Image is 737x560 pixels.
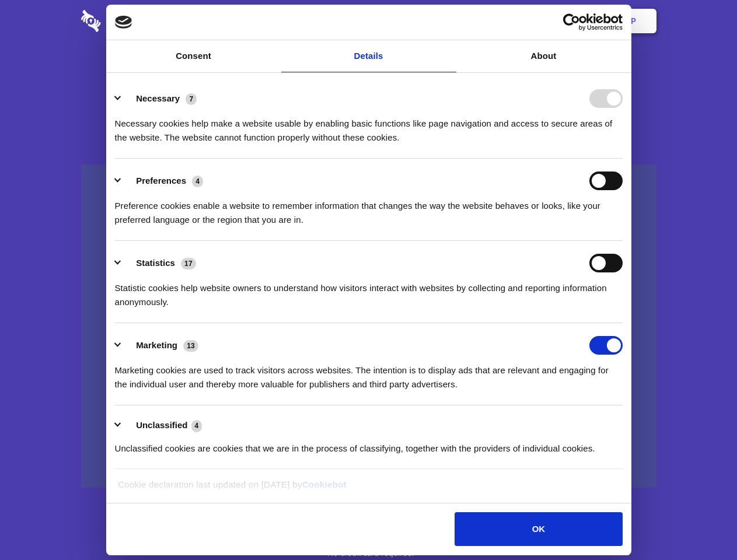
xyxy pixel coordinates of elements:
a: Pricing [343,3,393,39]
span: 4 [192,176,203,187]
img: logo-wordmark-white-trans-d4663122ce5f474addd5e946df7df03e33cb6a1c49d2221995e7729f52c070b2.svg [81,10,181,32]
button: Statistics (17) [115,254,204,272]
div: Marketing cookies are used to track visitors across websites. The intention is to display ads tha... [115,355,623,391]
label: Marketing [136,340,177,350]
a: Wistia video thumbnail [81,164,656,488]
h4: Auto-redaction of sensitive data, encrypted data sharing and self-destructing private chats. Shar... [81,106,656,145]
label: Necessary [136,93,180,103]
div: Statistic cookies help website owners to understand how visitors interact with websites by collec... [115,272,623,309]
button: Preferences (4) [115,171,211,190]
a: About [456,40,631,72]
button: OK [455,512,622,546]
button: Necessary (7) [115,89,204,108]
button: Marketing (13) [115,336,206,355]
label: Statistics [136,258,175,268]
label: Preferences [136,176,186,185]
div: Necessary cookies help make a website usable by enabling basic functions like page navigation and... [115,108,623,145]
a: Usercentrics Cookiebot - opens in a new window [521,13,623,31]
a: Login [529,3,580,39]
div: Cookie declaration last updated on [DATE] by [109,478,628,501]
span: 13 [183,340,198,352]
div: Unclassified cookies are cookies that we are in the process of classifying, together with the pro... [115,433,623,456]
a: Consent [106,40,281,72]
a: Contact [473,3,527,39]
a: Cookiebot [302,480,347,489]
span: 7 [186,93,197,105]
span: 4 [191,420,202,432]
div: Preference cookies enable a website to remember information that changes the way the website beha... [115,190,623,227]
button: Unclassified (4) [115,418,209,433]
h1: Eliminate Slack Data Loss. [81,52,656,94]
span: 17 [181,258,196,269]
a: Details [281,40,456,72]
img: logo [115,16,132,29]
